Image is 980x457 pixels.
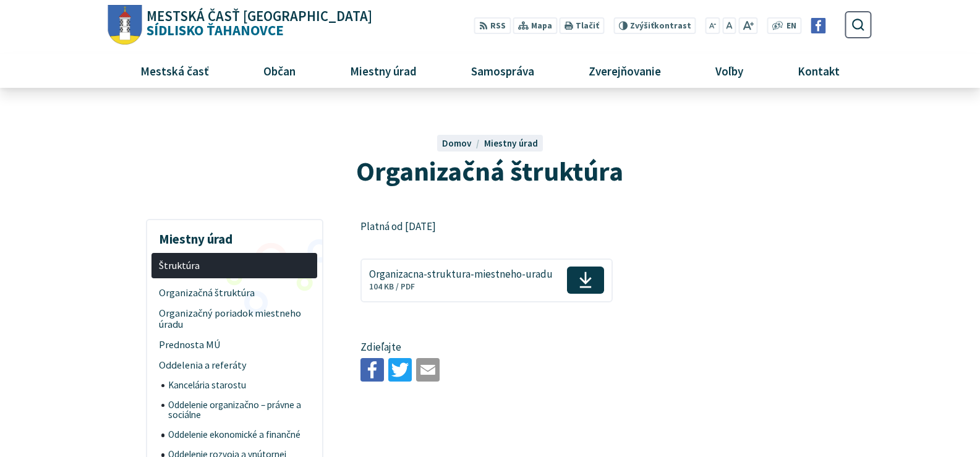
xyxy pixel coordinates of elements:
span: Organizacna-struktura-miestneho-uradu [369,268,553,280]
span: Organizačná štruktúra [159,283,310,303]
img: Prejsť na domovskú stránku [108,5,142,45]
span: Kontakt [793,54,845,87]
span: RSS [490,20,506,33]
a: Mapa [513,17,557,34]
span: Sídlisko Ťahanovce [142,9,373,38]
span: Mapa [531,20,552,33]
p: Zdieľajte [360,340,778,356]
span: Organizačná štruktúra [356,154,623,188]
button: Zväčšiť veľkosť písma [738,17,757,34]
span: Oddelenie organizačno – právne a sociálne [168,395,310,425]
a: Miestny úrad [327,54,439,87]
a: Miestny úrad [484,137,538,149]
span: Štruktúra [159,255,310,276]
button: Tlačiť [560,17,604,34]
span: Zvýšiť [630,20,654,31]
span: EN [786,20,796,33]
span: Oddelenie ekonomické a finančné [168,425,310,445]
a: Oddelenie ekonomické a finančné [161,425,318,445]
a: Logo Sídlisko Ťahanovce, prejsť na domovskú stránku. [108,5,372,45]
a: Samospráva [449,54,557,87]
span: Zverejňovanie [584,54,665,87]
span: kontrast [630,21,691,31]
span: Občan [258,54,300,87]
img: Zdieľať e-mailom [416,358,440,382]
a: Mestská časť [117,54,231,87]
span: Miestny úrad [345,54,421,87]
span: Kancelária starostu [168,375,310,395]
button: Zmenšiť veľkosť písma [705,17,720,34]
a: Prednosta MÚ [151,335,317,355]
a: Voľby [693,54,766,87]
a: Zverejňovanie [566,54,684,87]
span: Oddelenia a referáty [159,355,310,375]
a: Občan [241,54,318,87]
span: Prednosta MÚ [159,335,310,355]
a: RSS [474,17,511,34]
img: Zdieľať na Facebooku [360,358,384,382]
a: EN [783,20,800,33]
span: Domov [442,137,472,149]
a: Organizačný poriadok miestneho úradu [151,303,317,335]
a: Organizacna-struktura-miestneho-uradu104 KB / PDF [360,258,612,302]
img: Zdieľať na Twitteri [388,358,412,382]
a: Domov [442,137,484,149]
a: Organizačná štruktúra [151,283,317,303]
a: Kontakt [775,54,863,87]
button: Zvýšiťkontrast [613,17,696,34]
span: Organizačný poriadok miestneho úradu [159,303,310,335]
span: Samospráva [466,54,539,87]
button: Nastaviť pôvodnú veľkosť písma [722,17,736,34]
h3: Miestny úrad [151,223,317,249]
span: Mestská časť [GEOGRAPHIC_DATA] [147,9,372,23]
span: Voľby [711,54,748,87]
p: Platná od [DATE] [360,219,778,235]
span: Mestská časť [135,54,213,87]
a: Oddelenia a referáty [151,355,317,375]
span: 104 KB / PDF [369,281,415,292]
a: Štruktúra [151,253,317,278]
a: Oddelenie organizačno – právne a sociálne [161,395,318,425]
a: Kancelária starostu [161,375,318,395]
span: Tlačiť [576,21,599,31]
img: Prejsť na Facebook stránku [811,18,826,33]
